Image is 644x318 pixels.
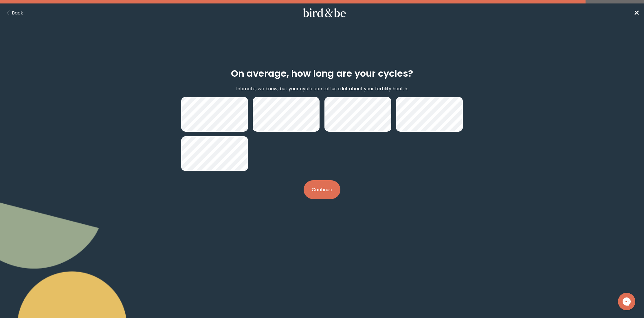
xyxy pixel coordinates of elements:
iframe: Gorgias live chat messenger [615,291,638,312]
p: Intimate, we know, but your cycle can tell us a lot about your fertility health. [236,85,408,92]
button: Continue [304,180,340,199]
a: ✕ [634,8,639,18]
h2: On average, how long are your cycles? [231,67,413,80]
button: Back Button [5,9,23,16]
